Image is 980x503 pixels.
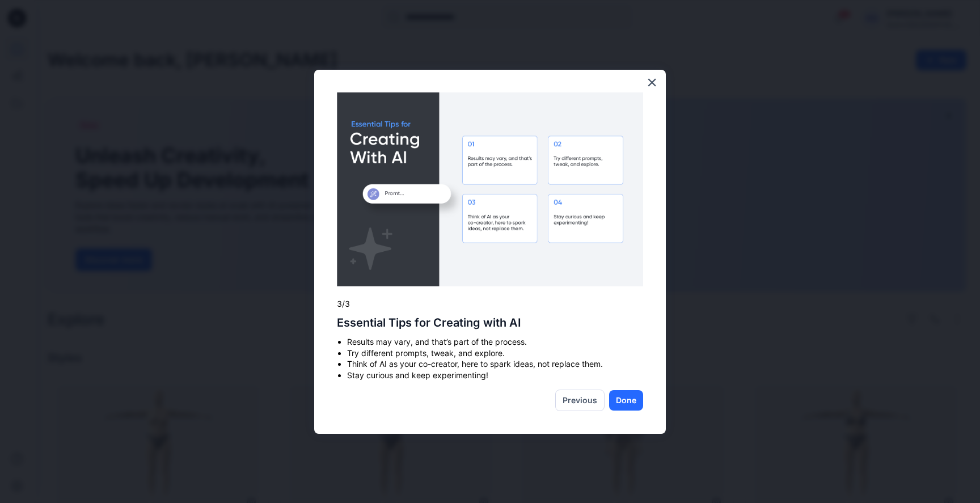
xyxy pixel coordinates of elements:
[647,73,657,91] button: Close
[347,358,643,370] li: Think of AI as your co-creator, here to spark ideas, not replace them.
[347,348,643,359] li: Try different prompts, tweak, and explore.
[347,370,643,381] li: Stay curious and keep experimenting!
[347,336,643,348] li: Results may vary, and that’s part of the process.
[555,390,605,411] button: Previous
[609,390,643,411] button: Done
[337,298,643,310] p: 3/3
[337,316,643,329] h2: Essential Tips for Creating with AI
